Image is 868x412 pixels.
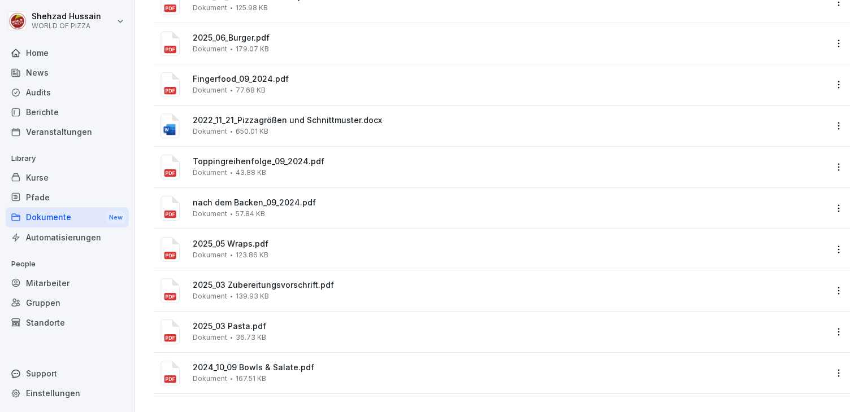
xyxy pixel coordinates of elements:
[6,207,129,228] div: Dokumente
[193,322,826,331] span: 2025_03 Pasta.pdf
[32,12,101,21] p: Shehzad Hussain
[193,33,826,43] span: 2025_06_Burger.pdf
[6,383,129,403] a: Einstellungen
[193,4,227,12] span: Dokument
[236,169,266,177] span: 43.88 KB
[236,334,266,341] span: 36.73 KB
[193,363,826,372] span: 2024_10_09 Bowls & Salate.pdf
[193,239,826,249] span: 2025_05 Wraps.pdf
[6,187,129,207] a: Pfade
[193,251,227,259] span: Dokument
[193,116,826,125] span: 2022_11_21_Pizzagrößen und Schnittmuster.docx
[6,168,129,187] a: Kurse
[6,63,129,82] a: News
[6,82,129,102] a: Audits
[236,86,266,94] span: 77.68 KB
[236,292,269,300] span: 139.93 KB
[6,363,129,383] div: Support
[193,74,826,84] span: Fingerfood_09_2024.pdf
[193,280,826,290] span: 2025_03 Zubereitungsvorschrift.pdf
[6,273,129,293] a: Mitarbeiter
[6,102,129,122] a: Berichte
[236,128,268,135] span: 650.01 KB
[32,22,101,30] p: WORLD OF PIZZA
[193,292,227,300] span: Dokument
[6,293,129,313] a: Gruppen
[193,210,227,218] span: Dokument
[6,150,129,168] p: Library
[236,210,265,218] span: 57.84 KB
[6,122,129,142] a: Veranstaltungen
[236,45,269,53] span: 179.07 KB
[6,313,129,332] a: Standorte
[193,86,227,94] span: Dokument
[193,128,227,135] span: Dokument
[236,251,268,259] span: 123.86 KB
[6,43,129,63] a: Home
[193,169,227,177] span: Dokument
[6,227,129,247] a: Automatisierungen
[193,198,826,208] span: nach dem Backen_09_2024.pdf
[106,211,125,224] div: New
[193,334,227,341] span: Dokument
[6,207,129,228] a: DokumenteNew
[236,4,268,12] span: 125.98 KB
[193,45,227,53] span: Dokument
[193,157,826,166] span: Toppingreihenfolge_09_2024.pdf
[193,375,227,383] span: Dokument
[6,255,129,273] p: People
[236,375,266,383] span: 167.51 KB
